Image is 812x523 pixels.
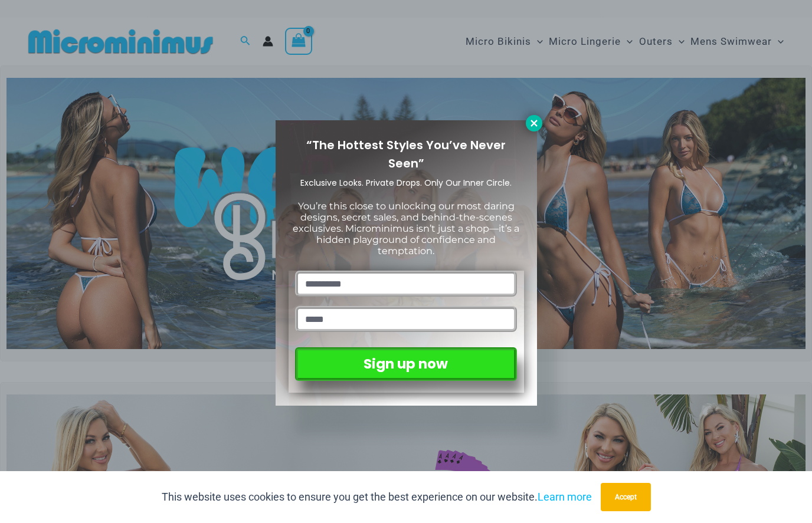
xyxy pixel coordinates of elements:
[538,491,592,503] a: Learn more
[306,137,506,172] span: “The Hottest Styles You’ve Never Seen”
[295,347,516,381] button: Sign up now
[601,483,651,511] button: Accept
[526,115,542,131] button: Close
[162,488,592,506] p: This website uses cookies to ensure you get the best experience on our website.
[300,177,512,189] span: Exclusive Looks. Private Drops. Only Our Inner Circle.
[293,200,519,257] span: You’re this close to unlocking our most daring designs, secret sales, and behind-the-scenes exclu...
